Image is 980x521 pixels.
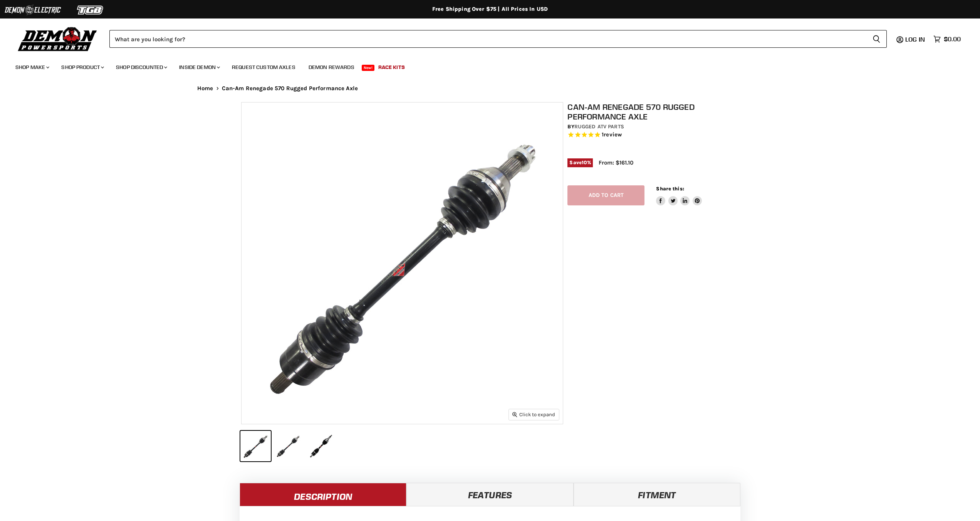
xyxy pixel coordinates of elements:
[567,158,593,167] span: Save %
[574,123,624,130] a: Rugged ATV Parts
[604,131,622,138] span: review
[226,59,301,75] a: Request Custom Axles
[109,30,887,48] form: Product
[240,431,271,461] button: Can-Am Renegade 570 Rugged Performance Axle thumbnail
[930,34,965,45] a: $0.00
[55,59,109,75] a: Shop Product
[599,159,633,166] span: From: $161.10
[197,85,213,92] a: Home
[902,36,930,43] a: Log in
[222,85,358,92] span: Can-Am Renegade 570 Rugged Performance Axle
[303,59,360,75] a: Demon Rewards
[15,25,100,52] img: Demon Powersports
[242,103,563,424] img: Can-Am Renegade 570 Rugged Performance Axle
[373,59,411,75] a: Race Kits
[273,431,304,461] button: Can-Am Renegade 570 Rugged Performance Axle thumbnail
[567,123,743,131] div: by
[602,131,622,138] span: 1 reviews
[362,65,375,71] span: New!
[4,3,62,17] img: Demon Electric Logo 2
[240,483,406,506] a: Description
[406,483,573,506] a: Features
[173,59,225,75] a: Inside Demon
[567,102,743,121] h1: Can-Am Renegade 570 Rugged Performance Axle
[567,131,743,139] span: Rated 5.0 out of 5 stars 1 reviews
[10,59,54,75] a: Shop Make
[866,30,887,48] button: Search
[306,431,336,461] button: Can-Am Renegade 570 Rugged Performance Axle thumbnail
[905,35,925,43] span: Log in
[182,85,798,92] nav: Breadcrumbs
[110,59,172,75] a: Shop Discounted
[62,3,119,17] img: TGB Logo 2
[509,409,559,420] button: Click to expand
[512,412,555,417] span: Click to expand
[10,56,959,75] ul: Main menu
[109,30,866,48] input: Search
[656,185,702,206] aside: Share this:
[944,35,961,43] span: $0.00
[574,483,740,506] a: Fitment
[182,6,798,13] div: Free Shipping Over $75 | All Prices In USD
[656,186,684,192] span: Share this:
[582,160,587,165] span: 10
